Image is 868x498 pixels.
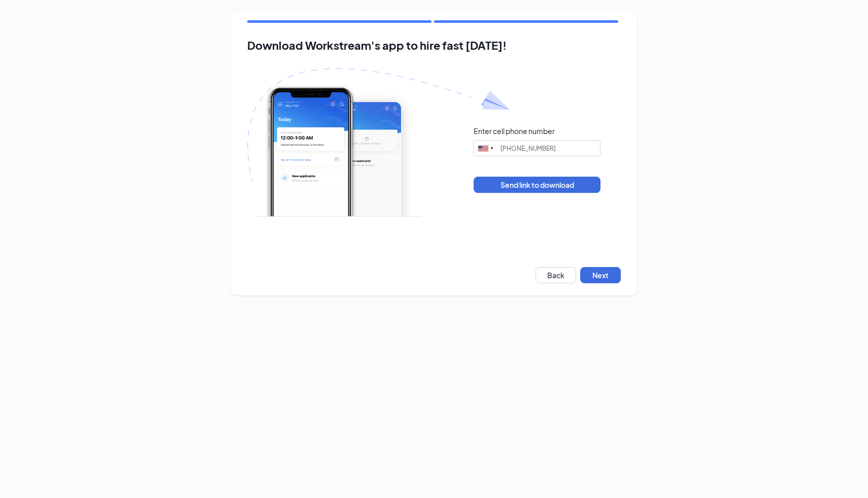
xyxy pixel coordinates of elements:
[247,68,510,217] img: Download Workstream's app with paper plane
[474,140,600,156] input: (201) 555-0123
[474,126,555,136] div: Enter cell phone number
[474,177,600,193] button: Send link to download
[580,267,621,283] button: Next
[536,267,576,283] button: Back
[247,39,621,52] h2: Download Workstream's app to hire fast [DATE]!
[474,141,497,156] div: United States: +1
